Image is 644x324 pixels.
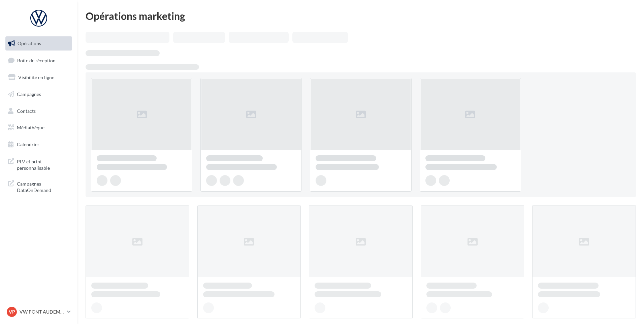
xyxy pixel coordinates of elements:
[4,154,73,174] a: PLV et print personnalisable
[5,305,72,318] a: VP VW PONT AUDEMER
[17,57,56,63] span: Boîte de réception
[4,87,73,101] a: Campagnes
[9,309,15,315] span: VP
[17,141,39,147] span: Calendrier
[17,179,69,194] span: Campagnes DataOnDemand
[4,137,73,152] a: Calendrier
[4,176,73,196] a: Campagnes DataOnDemand
[86,11,636,21] div: Opérations marketing
[18,40,41,46] span: Opérations
[4,104,73,118] a: Contacts
[17,125,44,130] span: Médiathèque
[18,74,54,80] span: Visibilité en ligne
[4,121,73,135] a: Médiathèque
[17,91,41,97] span: Campagnes
[4,36,73,51] a: Opérations
[4,53,73,68] a: Boîte de réception
[20,309,64,315] p: VW PONT AUDEMER
[17,108,36,114] span: Contacts
[17,157,69,171] span: PLV et print personnalisable
[4,70,73,85] a: Visibilité en ligne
